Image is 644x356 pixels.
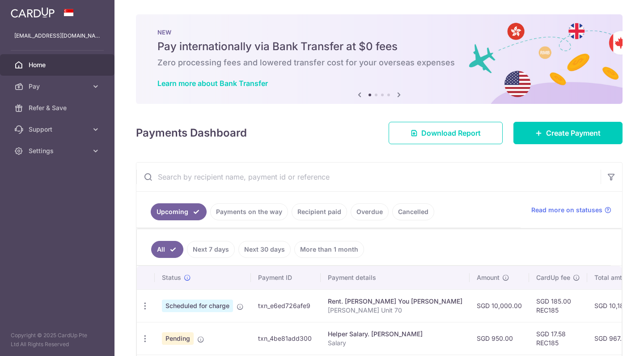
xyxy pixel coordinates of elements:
[162,332,194,345] span: Pending
[292,203,347,220] a: Recipient paid
[546,128,601,138] span: Create Payment
[421,128,481,138] span: Download Report
[14,31,100,40] p: [EMAIL_ADDRESS][DOMAIN_NAME]
[529,289,587,322] td: SGD 185.00 REC185
[477,273,500,282] span: Amount
[470,322,529,355] td: SGD 950.00
[389,122,503,144] a: Download Report
[392,203,434,220] a: Cancelled
[594,273,624,282] span: Total amt.
[151,241,183,258] a: All
[157,39,601,54] h5: Pay internationally via Bank Transfer at $0 fees
[251,266,321,289] th: Payment ID
[136,125,247,141] h4: Payments Dashboard
[251,289,321,322] td: txn_e6ed726afe9
[29,103,88,112] span: Refer & Save
[328,330,462,339] div: Helper Salary. [PERSON_NAME]
[157,29,601,36] p: NEW
[251,322,321,355] td: txn_4be81add300
[29,60,88,69] span: Home
[531,206,611,214] a: Read more on statuses
[11,7,55,18] img: CardUp
[157,79,268,88] a: Learn more about Bank Transfer
[470,289,529,322] td: SGD 10,000.00
[351,203,389,220] a: Overdue
[531,206,602,214] span: Read more on statuses
[513,122,623,144] a: Create Payment
[210,203,288,220] a: Payments on the way
[151,203,207,220] a: Upcoming
[136,163,601,191] input: Search by recipient name, payment id or reference
[328,306,462,315] p: [PERSON_NAME] Unit 70
[162,273,181,282] span: Status
[29,146,88,155] span: Settings
[29,82,88,91] span: Pay
[29,125,88,134] span: Support
[321,266,470,289] th: Payment details
[136,14,623,104] img: Bank transfer banner
[294,241,364,258] a: More than 1 month
[238,241,291,258] a: Next 30 days
[328,297,462,306] div: Rent. [PERSON_NAME] You [PERSON_NAME]
[187,241,235,258] a: Next 7 days
[536,273,570,282] span: CardUp fee
[162,300,233,312] span: Scheduled for charge
[328,339,462,347] p: Salary
[157,57,601,68] h6: Zero processing fees and lowered transfer cost for your overseas expenses
[529,322,587,355] td: SGD 17.58 REC185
